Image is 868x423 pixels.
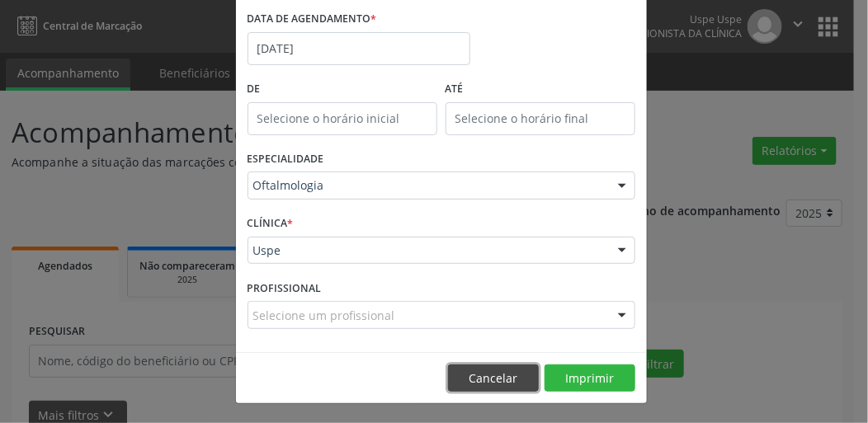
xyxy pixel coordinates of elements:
[248,211,294,237] label: CLÍNICA
[248,7,377,32] label: DATA DE AGENDAMENTO
[248,32,470,65] input: Selecione uma data ou intervalo
[448,364,539,392] button: Cancelar
[248,77,437,102] label: De
[446,77,635,102] label: ATÉ
[248,147,324,172] label: ESPECIALIDADE
[253,242,601,259] span: Uspe
[446,102,635,135] input: Selecione o horário final
[248,102,437,135] input: Selecione o horário inicial
[253,177,601,194] span: Oftalmologia
[248,275,322,301] label: PROFISSIONAL
[545,364,635,392] button: Imprimir
[253,307,395,324] span: Selecione um profissional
